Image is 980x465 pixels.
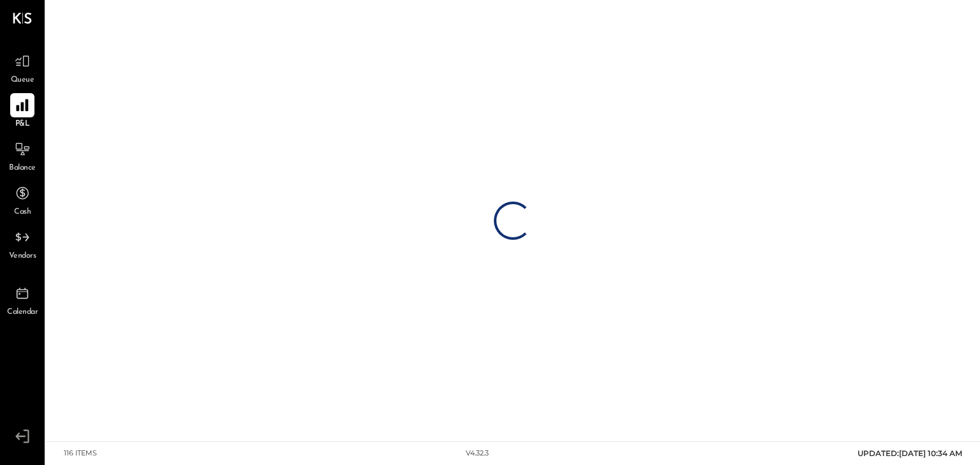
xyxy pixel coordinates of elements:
a: Balance [1,137,44,174]
span: UPDATED: [DATE] 10:34 AM [857,448,962,458]
div: 116 items [64,448,97,459]
span: Queue [11,75,34,86]
a: P&L [1,93,44,130]
span: Vendors [9,251,36,262]
a: Vendors [1,225,44,262]
span: Calendar [7,307,38,318]
a: Queue [1,49,44,86]
div: v 4.32.3 [466,448,489,459]
span: Cash [14,207,31,218]
a: Cash [1,181,44,218]
span: P&L [15,119,30,130]
a: Calendar [1,281,44,318]
span: Balance [9,163,36,174]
